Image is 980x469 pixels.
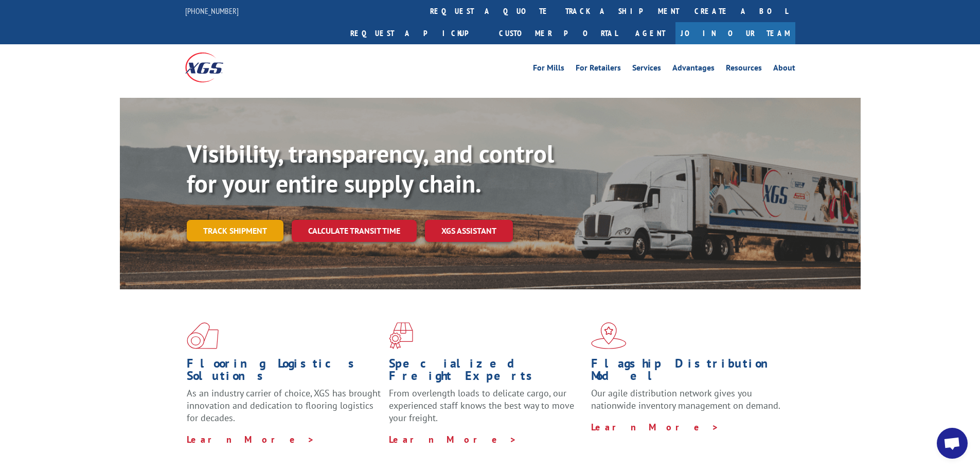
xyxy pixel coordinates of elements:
[292,220,417,242] a: Calculate transit time
[185,6,239,16] a: [PHONE_NUMBER]
[672,64,715,75] a: Advantages
[576,64,621,75] a: For Retailers
[591,322,627,349] img: xgs-icon-flagship-distribution-model-red
[773,64,795,75] a: About
[591,387,780,411] span: Our agile distribution network gives you nationwide inventory management on demand.
[591,421,719,433] a: Learn More >
[491,22,625,44] a: Customer Portal
[726,64,762,75] a: Resources
[187,357,381,387] h1: Flooring Logistics Solutions
[425,220,513,242] a: XGS ASSISTANT
[343,22,491,44] a: Request a pickup
[389,433,517,445] a: Learn More >
[187,137,554,199] b: Visibility, transparency, and control for your entire supply chain.
[187,322,219,349] img: xgs-icon-total-supply-chain-intelligence-red
[389,357,583,387] h1: Specialized Freight Experts
[632,64,661,75] a: Services
[937,428,968,459] div: Open chat
[187,433,315,445] a: Learn More >
[625,22,675,44] a: Agent
[187,387,381,424] span: As an industry carrier of choice, XGS has brought innovation and dedication to flooring logistics...
[187,220,283,241] a: Track shipment
[533,64,564,75] a: For Mills
[675,22,795,44] a: Join Our Team
[389,322,413,349] img: xgs-icon-focused-on-flooring-red
[591,357,786,387] h1: Flagship Distribution Model
[389,387,583,433] p: From overlength loads to delicate cargo, our experienced staff knows the best way to move your fr...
